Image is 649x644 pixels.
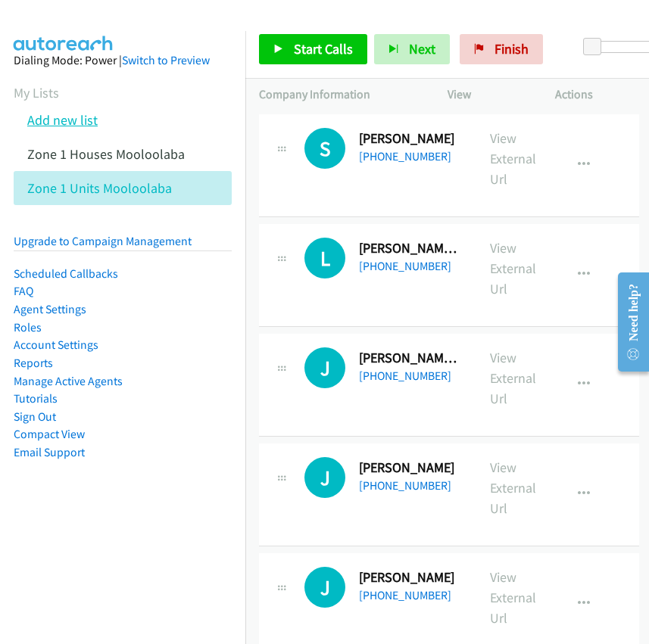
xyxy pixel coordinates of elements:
div: The call is yet to be attempted [304,128,345,169]
span: Start Calls [294,40,353,58]
a: My Lists [14,84,59,101]
h2: [PERSON_NAME] [PERSON_NAME] Senior [359,350,463,367]
h2: [PERSON_NAME] [359,459,463,477]
a: Sign Out [14,409,56,424]
a: Account Settings [14,338,98,352]
a: Finish [460,34,543,64]
div: Dialing Mode: Power | [14,51,232,70]
iframe: Resource Center [605,262,649,382]
div: The call is yet to be attempted [304,347,345,388]
a: Email Support [14,445,85,459]
a: Zone 1 Houses Mooloolaba [27,145,185,163]
a: [PHONE_NUMBER] [359,478,451,493]
h1: L [304,238,345,278]
a: Switch to Preview [122,53,210,67]
div: The call is yet to be attempted [304,457,345,498]
span: Finish [495,40,529,58]
span: Next [409,40,435,58]
p: Actions [555,86,635,104]
a: [PHONE_NUMBER] [359,149,451,163]
p: View External Url [490,457,536,518]
a: Roles [14,320,42,334]
a: Reports [14,356,53,370]
h2: [PERSON_NAME] [359,569,463,586]
a: Add new list [27,111,98,129]
h1: J [304,347,345,388]
p: View External Url [490,567,536,628]
a: Zone 1 Units Mooloolaba [27,179,172,197]
h2: [PERSON_NAME] [359,130,463,148]
a: Upgrade to Campaign Management [14,234,192,248]
a: [PHONE_NUMBER] [359,259,451,273]
p: Company Information [259,86,420,104]
h1: J [304,457,345,498]
h2: [PERSON_NAME] [PERSON_NAME] Page [359,240,463,257]
div: The call is yet to be attempted [304,238,345,278]
a: [PHONE_NUMBER] [359,369,451,383]
a: Agent Settings [14,302,86,316]
a: Start Calls [259,34,367,64]
h1: S [304,128,345,169]
a: Scheduled Callbacks [14,266,118,281]
div: The call is yet to be attempted [304,567,345,608]
a: Tutorials [14,391,58,406]
a: Compact View [14,427,85,441]
p: View External Url [490,347,536,409]
p: View External Url [490,128,536,189]
p: View [448,86,528,104]
a: FAQ [14,284,33,298]
a: Manage Active Agents [14,374,123,388]
h1: J [304,567,345,608]
p: View External Url [490,238,536,299]
button: Next [374,34,450,64]
a: [PHONE_NUMBER] [359,588,451,602]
